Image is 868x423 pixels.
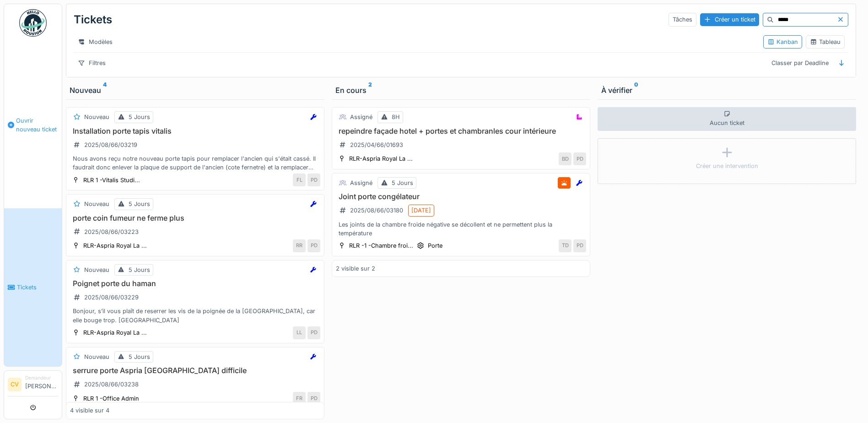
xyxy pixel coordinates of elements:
[350,179,372,187] div: Assigné
[336,220,586,238] div: Les joints de la chambre froide négative se décollent et ne permettent plus la température
[70,127,320,136] h3: Installation porte tapis vitalis
[573,152,586,165] div: PD
[129,200,150,208] div: 5 Jours
[307,174,320,186] div: PD
[368,85,372,96] sup: 2
[293,392,306,405] div: FR
[83,241,147,250] div: RLR-Aspria Royal La ...
[307,392,320,405] div: PD
[74,35,117,49] div: Modèles
[4,42,62,208] a: Ouvrir nouveau ticket
[84,266,109,274] div: Nouveau
[25,374,58,394] li: [PERSON_NAME]
[70,307,320,324] div: Bonjour, s’il vous plaît de reserrer les vis de la poignée de la [GEOGRAPHIC_DATA], car elle boug...
[129,113,150,121] div: 5 Jours
[129,266,150,274] div: 5 Jours
[601,85,852,96] div: À vérifier
[70,214,320,222] h3: porte coin fumeur ne ferme plus
[83,328,147,337] div: RLR-Aspria Royal La ...
[83,176,140,184] div: RLR 1 -Vitalis Studi...
[634,85,638,96] sup: 0
[349,154,413,163] div: RLR-Aspria Royal La ...
[129,352,150,361] div: 5 Jours
[428,241,442,250] div: Porte
[336,264,375,273] div: 2 visible sur 2
[70,366,320,375] h3: serrure porte Aspria [GEOGRAPHIC_DATA] difficile
[767,56,833,70] div: Classer par Deadline
[392,113,400,121] div: 8H
[84,200,109,208] div: Nouveau
[349,241,413,250] div: RLR -1 -Chambre froi...
[84,352,109,361] div: Nouveau
[598,107,856,131] div: Aucun ticket
[84,113,109,121] div: Nouveau
[8,378,22,391] li: CV
[70,407,109,415] div: 4 visible sur 4
[4,208,62,366] a: Tickets
[74,8,112,32] div: Tickets
[74,56,110,70] div: Filtres
[84,141,137,149] div: 2025/08/66/03219
[70,279,320,288] h3: Poignet porte du haman
[84,380,139,389] div: 2025/08/66/03238
[103,85,107,96] sup: 4
[573,239,586,252] div: PD
[336,127,586,136] h3: repeindre façade hotel + portes et chambranles cour intérieure
[83,394,139,403] div: RLR 1 -Office Admin
[25,374,58,381] div: Demandeur
[84,228,139,236] div: 2025/08/66/03223
[70,85,321,96] div: Nouveau
[335,85,587,96] div: En cours
[293,174,306,186] div: FL
[17,283,58,292] span: Tickets
[810,38,841,46] div: Tableau
[293,239,306,252] div: RR
[293,326,306,339] div: LL
[19,9,47,37] img: Badge_color-CXgf-gQk.svg
[307,326,320,339] div: PD
[696,162,758,170] div: Créer une intervention
[84,293,139,302] div: 2025/08/66/03229
[411,206,431,215] div: [DATE]
[669,13,696,26] div: Tâches
[559,239,571,252] div: TD
[350,113,372,121] div: Assigné
[700,13,759,26] div: Créer un ticket
[350,206,403,215] div: 2025/08/66/03180
[350,141,403,149] div: 2025/04/66/01693
[70,154,320,172] div: Nous avons reçu notre nouveau porte tapis pour remplacer l'ancien qui s'était cassé. Il faudrait ...
[307,239,320,252] div: PD
[16,116,58,134] span: Ouvrir nouveau ticket
[336,192,586,201] h3: Joint porte congélateur
[559,152,571,165] div: BD
[767,38,798,46] div: Kanban
[392,179,413,187] div: 5 Jours
[8,374,58,396] a: CV Demandeur[PERSON_NAME]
